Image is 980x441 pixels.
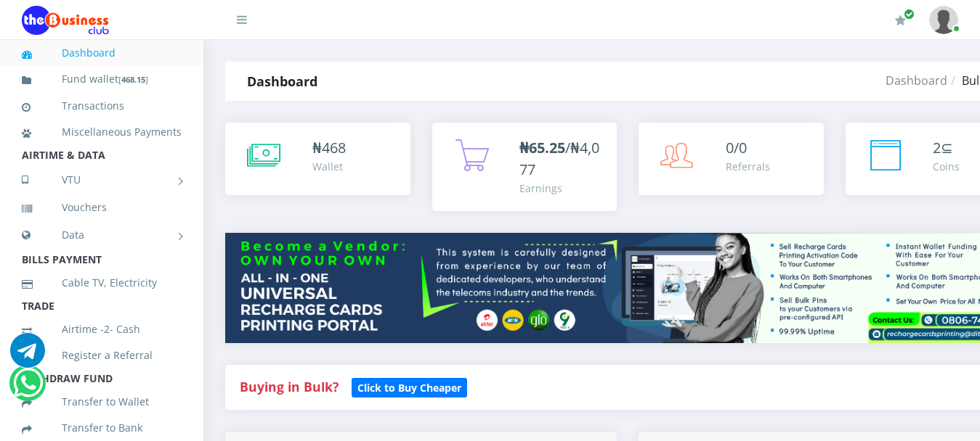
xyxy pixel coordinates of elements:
[10,344,45,368] a: Chat for support
[322,138,346,157] span: 468
[247,73,317,90] strong: Dashboard
[22,339,182,372] a: Register a Referral
[357,381,461,395] b: Click to Buy Cheaper
[726,159,770,174] div: Referrals
[519,181,603,196] div: Earnings
[22,36,182,70] a: Dashboard
[22,191,182,224] a: Vouchers
[886,73,947,88] a: Dashboard
[519,138,599,179] span: /₦4,077
[312,159,346,174] div: Wallet
[432,123,617,211] a: ₦65.25/₦4,077 Earnings
[118,74,148,85] small: [ ]
[519,138,565,157] b: ₦65.25
[726,138,747,157] span: 0/0
[22,313,182,346] a: Airtime -2- Cash
[22,6,109,35] img: Logo
[225,123,410,195] a: ₦468 Wallet
[240,378,339,395] strong: Buying in Bulk?
[22,217,182,253] a: Data
[933,159,960,174] div: Coins
[352,378,467,395] a: Click to Buy Cheaper
[121,74,145,85] b: 468.15
[895,15,906,26] i: Renew/Upgrade Subscription
[904,9,915,20] span: Renew/Upgrade Subscription
[22,89,182,123] a: Transactions
[639,123,824,195] a: 0/0 Referrals
[13,376,43,400] a: Chat for support
[22,115,182,149] a: Miscellaneous Payments
[22,62,182,96] a: Fund wallet[468.15]
[22,162,182,198] a: VTU
[929,6,958,34] img: User
[933,137,960,159] div: ⊆
[312,137,346,159] div: ₦
[22,385,182,419] a: Transfer to Wallet
[933,138,941,157] span: 2
[22,266,182,300] a: Cable TV, Electricity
